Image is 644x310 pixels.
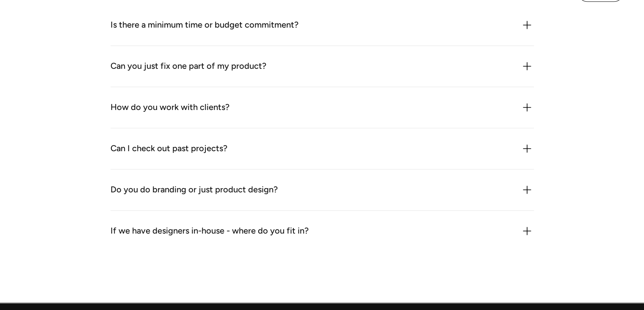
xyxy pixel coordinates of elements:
div: Is there a minimum time or budget commitment? [111,18,299,32]
div: Can I check out past projects? [111,142,227,155]
div: Can you just fix one part of my product? [111,59,266,73]
div: If we have designers in-house - where do you fit in? [111,224,309,238]
div: Do you do branding or just product design? [111,183,278,197]
div: How do you work with clients? [111,101,229,114]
